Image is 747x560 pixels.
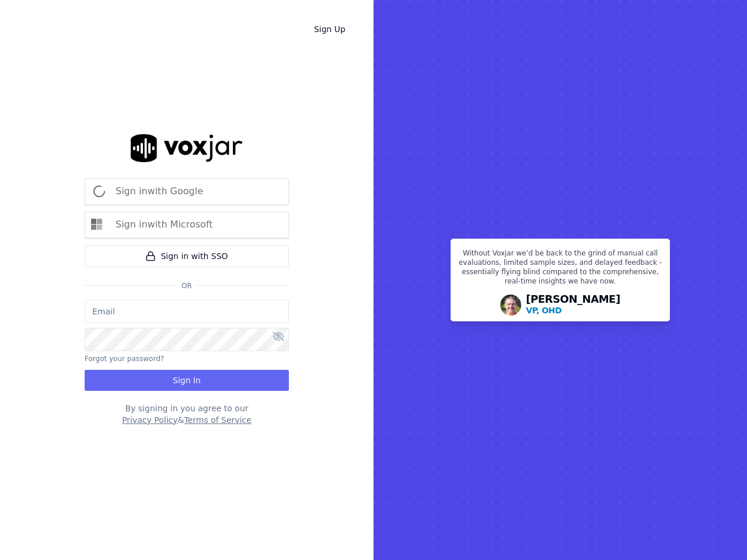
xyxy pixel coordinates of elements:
button: Sign inwith Google [85,178,289,205]
p: Sign in with Google [116,184,203,198]
button: Sign inwith Microsoft [85,212,289,238]
a: Sign Up [305,19,355,40]
a: Sign in with SSO [85,245,289,267]
span: Or [177,281,197,290]
div: By signing in you agree to our & [85,402,289,426]
div: [PERSON_NAME] [526,294,620,316]
p: Without Voxjar we’d be back to the grind of manual call evaluations, limited sample sizes, and de... [458,249,662,290]
img: microsoft Sign in button [85,213,109,236]
img: Avatar [500,295,521,316]
p: VP, OHD [526,304,561,316]
button: Forgot your password? [85,354,164,363]
p: Sign in with Microsoft [116,218,212,232]
input: Email [85,300,289,323]
button: Sign In [85,370,289,391]
button: Terms of Service [184,414,251,426]
button: Privacy Policy [122,414,177,426]
img: logo [131,134,243,162]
